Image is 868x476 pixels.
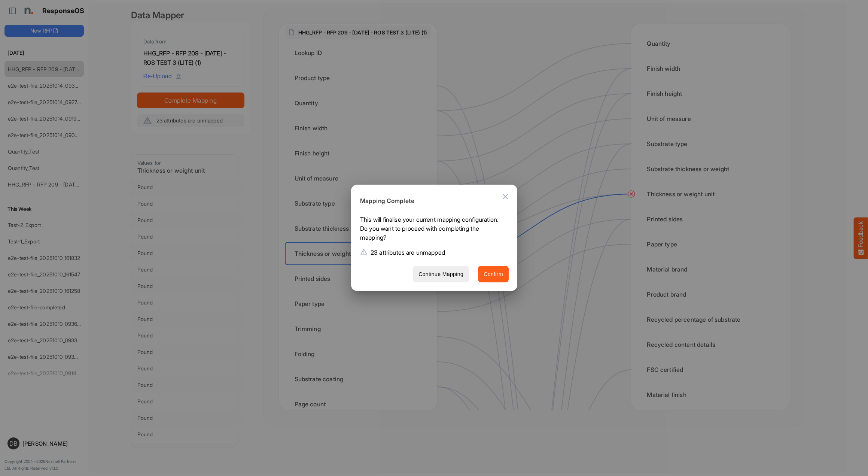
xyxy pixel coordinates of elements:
[496,188,514,206] button: Close dialog
[360,196,503,206] h6: Mapping Complete
[371,248,445,257] p: 23 attributes are unmapped
[360,215,503,245] p: This will finalise your current mapping configuration. Do you want to proceed with completing the...
[478,266,509,283] button: Confirm
[418,270,463,279] span: Continue Mapping
[484,270,503,279] span: Confirm
[413,266,469,283] button: Continue Mapping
